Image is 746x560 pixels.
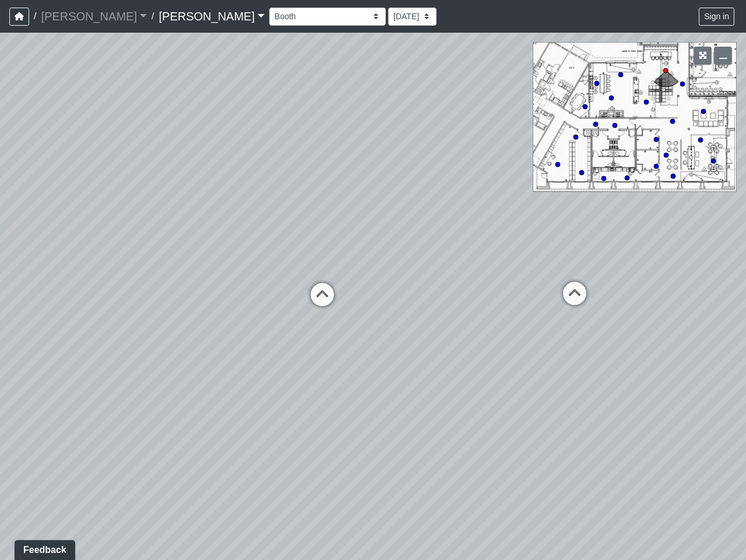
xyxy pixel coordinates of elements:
[41,5,147,28] a: [PERSON_NAME]
[699,8,734,26] button: Sign in
[29,5,41,28] span: /
[9,537,78,560] iframe: Ybug feedback widget
[159,5,265,28] a: [PERSON_NAME]
[147,5,159,28] span: /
